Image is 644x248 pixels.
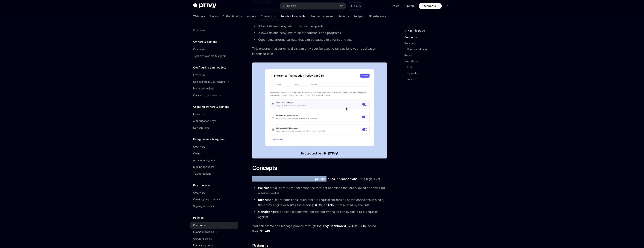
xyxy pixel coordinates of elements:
code: ALLOW [313,203,323,207]
a: Authorization keys [190,118,238,124]
strong: conditions [342,177,358,181]
span: Dashboard [422,4,436,8]
a: Policy evaluation [407,46,454,52]
a: Authentication [223,12,242,21]
a: Security [338,12,349,21]
div: Creating key quorums [193,197,221,202]
h5: Owners & signers [193,40,217,44]
span: You can create and manage policies through the , , or via the . [252,223,387,234]
span: ⌘ K [339,4,343,7]
a: Values [407,76,454,82]
a: Demo [392,4,399,8]
li: are a set of conditions, such that if a request satisfies all of the conditions in a rule, the po... [252,197,387,208]
li: are a list of rules that define the total set of actions that are allowed or denied for a server ... [252,185,387,196]
div: Example policies [193,230,214,234]
span: Concepts [252,165,277,171]
a: Conditions [404,58,454,64]
a: REST API [257,229,270,233]
div: Signing requests [193,165,214,169]
div: Additional signers [193,158,215,162]
strong: Conditions [258,210,274,214]
div: Users [193,112,200,117]
div: Overview [193,28,205,32]
img: dark logo [193,3,216,9]
div: Overview [193,145,205,149]
a: Overview [190,189,238,196]
div: Types of owners & signers [193,54,227,58]
code: nodeJS [347,224,359,228]
div: Overview [193,47,205,52]
div: Overview [193,190,205,195]
button: Search...⌘K [280,3,346,9]
span: Policies are defined by three core primitives: , , and . At a high-level: [252,176,387,182]
div: Owners [193,151,203,156]
strong: policies [315,177,326,181]
div: Key quorums [193,125,209,130]
div: Search... [287,4,298,8]
div: Overview [193,223,206,227]
div: Authorization keys [193,119,216,123]
strong: Policies [258,186,270,190]
strong: rules [327,177,335,181]
span: This ensures that server wallets can only ever be used to take actions your application intends t... [252,46,387,56]
a: SDK [360,224,366,228]
a: Recipes [353,12,364,21]
h5: Using owners & signers [193,137,225,142]
a: API reference [368,12,386,21]
h5: Policies [193,216,204,220]
a: Concepts [404,34,454,40]
a: Key quorums [190,124,238,131]
div: Create a policy [193,236,212,241]
h5: Key quorums [193,183,210,187]
a: Welcome [193,12,205,21]
span: Ask AI [354,4,361,8]
div: Self-custodial user wallets [193,80,226,84]
a: Operator [407,70,454,76]
a: Field [407,64,454,70]
a: Overview [190,222,238,229]
li: Constraints around calldata that can be passed to smart contracts [252,37,387,42]
strong: Rules [258,198,266,202]
a: Create a policy [190,235,238,242]
a: Creating key quorums [190,196,238,203]
span: On this page [408,28,425,33]
a: Overview [190,27,238,34]
a: Support [404,4,414,8]
div: Common use cases [193,93,217,97]
a: Privy Dashboard [321,224,346,228]
h5: Configuring your wallets [193,65,226,70]
li: Allow lists and deny lists of transfer recipients [252,24,387,29]
a: Wallets [247,12,256,21]
a: Managed wallets [190,85,238,92]
button: Ask AI [347,3,364,9]
div: Signing requests [193,204,214,208]
li: are boolean statements that the policy engine can evaluate RPC requests against. [252,209,387,220]
a: Policies [404,40,454,46]
a: Policies & controls [280,12,305,21]
a: Signing requests [190,164,238,170]
a: Rules [404,52,454,58]
div: Managed wallets [193,86,214,91]
a: Overview [190,46,238,53]
code: DENY [327,203,336,207]
button: Toggle dark mode [445,3,451,9]
a: Signing requests [190,203,238,210]
a: Overview [190,72,238,78]
img: Managing policies in the Privy Dashboard [252,62,387,159]
a: Types of owners & signers [190,53,238,59]
a: Connectors [261,12,276,21]
div: Overview [193,73,205,77]
a: Overview [190,143,238,150]
a: Basics [210,12,218,21]
h5: Creating owners & signers [193,105,229,109]
div: Update a policy [193,243,213,248]
div: Taking actions [193,171,211,176]
a: Taking actions [190,170,238,177]
a: User management [310,12,334,21]
li: Allow lists and deny lists of smart contracts and programs [252,30,387,35]
a: Dashboard [419,3,442,9]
